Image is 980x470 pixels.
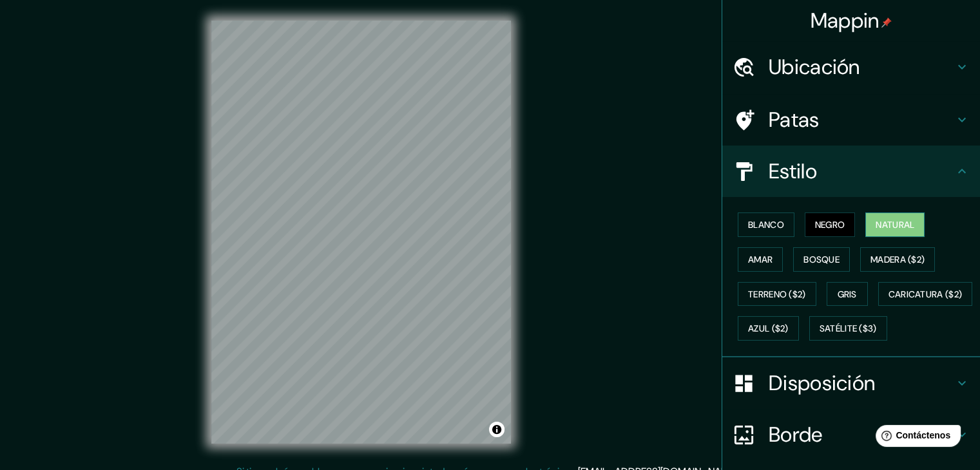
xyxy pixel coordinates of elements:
iframe: Lanzador de widgets de ayuda [865,420,966,456]
font: Satélite ($3) [820,323,877,335]
font: Natural [876,219,914,230]
font: Ubicación [769,53,860,80]
div: Estilo [722,146,980,197]
div: Ubicación [722,41,980,93]
font: Negro [815,219,845,230]
font: Gris [838,288,857,300]
button: Caricatura ($2) [878,282,973,306]
button: Negro [805,212,856,237]
font: Bosque [803,254,840,265]
button: Bosque [793,247,850,272]
font: Disposición [769,370,875,397]
img: pin-icon.png [881,17,892,28]
font: Madera ($2) [870,254,925,265]
button: Satélite ($3) [809,316,887,341]
div: Disposición [722,357,980,409]
font: Borde [769,421,823,448]
button: Azul ($2) [738,316,799,341]
button: Amar [738,247,783,272]
font: Estilo [769,158,817,185]
div: Patas [722,94,980,146]
button: Terreno ($2) [738,282,816,306]
font: Azul ($2) [748,323,789,335]
canvas: Mapa [211,21,511,444]
button: Natural [865,212,925,237]
font: Caricatura ($2) [889,288,963,300]
button: Gris [827,282,868,306]
div: Borde [722,409,980,460]
button: Blanco [738,212,794,237]
font: Amar [748,254,773,265]
font: Blanco [748,219,784,230]
font: Terreno ($2) [748,288,806,300]
font: Mappin [811,7,879,34]
button: Madera ($2) [860,247,935,272]
font: Patas [769,106,820,133]
button: Activar o desactivar atribución [489,422,504,437]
